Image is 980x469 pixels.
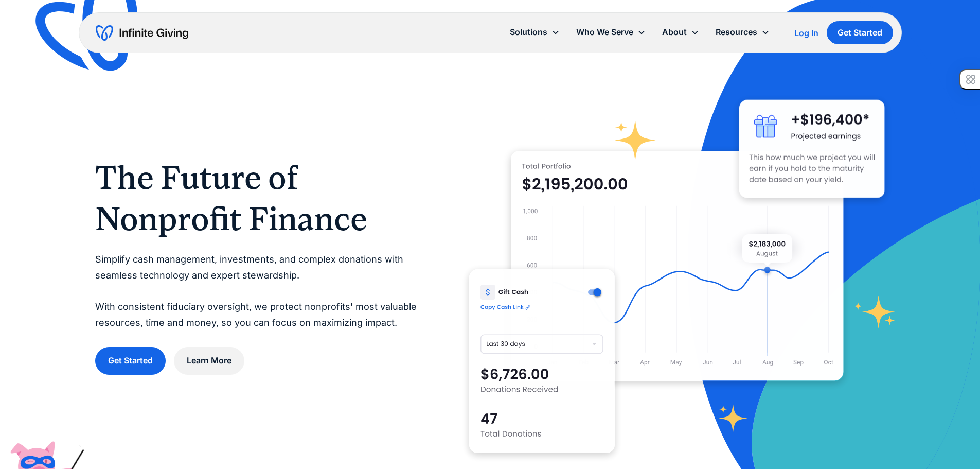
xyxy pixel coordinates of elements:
img: nonprofit donation platform [511,151,844,381]
h1: The Future of Nonprofit Finance [95,157,428,239]
div: About [662,25,687,39]
a: Get Started [95,347,166,374]
div: Who We Serve [568,21,654,43]
p: Simplify cash management, investments, and complex donations with seamless technology and expert ... [95,252,428,331]
div: Solutions [510,25,547,39]
div: Resources [707,21,778,43]
img: fundraising star [854,296,896,328]
a: Learn More [174,347,244,374]
div: Log In [794,29,818,37]
a: home [96,25,188,41]
img: donation software for nonprofits [469,269,615,453]
a: Log In [794,27,818,39]
a: Get Started [827,21,893,44]
div: Solutions [502,21,568,43]
div: Resources [716,25,757,39]
div: Who We Serve [576,25,633,39]
div: About [654,21,707,43]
